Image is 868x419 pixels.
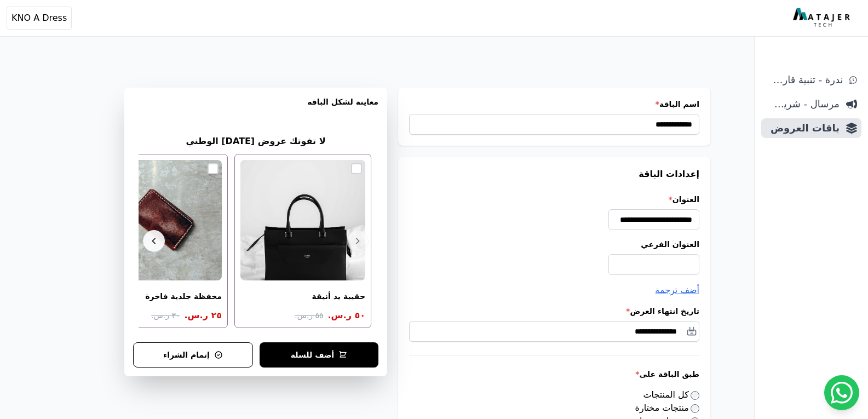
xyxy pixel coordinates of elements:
[655,284,699,297] button: أضف ترجمة
[295,310,323,322] span: ٥٥ ر.س.
[409,99,699,110] label: اسم الباقة
[143,230,165,252] button: Next
[643,389,700,400] label: كل المنتجات
[327,309,365,322] span: ٥٠ ر.س.
[766,72,843,88] span: ندرة - تنبية قارب علي النفاذ
[409,239,699,250] label: العنوان الفرعي
[409,306,699,317] label: تاريخ انتهاء العرض
[151,310,180,322] span: ٣٠ ر.س.
[409,168,699,181] h3: إعدادات الباقة
[635,403,699,413] label: منتجات مختارة
[240,160,365,280] img: حقيبة يد أنيقة
[409,369,699,380] label: طبق الباقة على
[312,291,365,301] div: حقيبة يد أنيقة
[12,12,67,25] span: KNO A Dress
[184,309,222,322] span: ٢٥ ر.س.
[133,342,253,368] button: إتمام الشراء
[97,160,222,280] img: محفظة جلدية فاخرة
[766,96,840,112] span: مرسال - شريط دعاية
[691,391,699,400] input: كل المنتجات
[145,291,222,301] div: محفظة جلدية فاخرة
[186,135,325,148] h2: لا تفوتك عروض [DATE] الوطني
[347,230,369,252] button: Previous
[691,404,699,413] input: منتجات مختارة
[133,96,378,120] h3: معاينة لشكل الباقه
[409,194,699,205] label: العنوان
[260,342,378,368] button: أضف للسلة
[7,7,72,30] button: KNO A Dress
[793,8,853,28] img: MatajerTech Logo
[766,120,840,136] span: باقات العروض
[655,285,699,295] span: أضف ترجمة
